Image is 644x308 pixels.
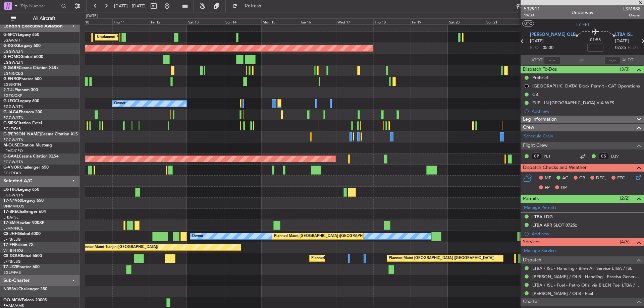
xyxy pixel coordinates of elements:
[150,18,187,24] div: Fri 12
[530,32,576,38] span: [PERSON_NAME] OLB
[532,274,641,280] a: [PERSON_NAME] / OLB - Handling - Eccelsa General Aviation [PERSON_NAME] / OLB
[620,66,630,73] span: (3/3)
[579,175,585,182] span: CR
[3,110,19,114] span: G-JAGA
[532,75,548,80] div: Prebrief
[3,143,52,147] a: M-OUSECitation Mustang
[530,38,544,45] span: [DATE]
[532,91,538,97] div: CB
[524,204,556,211] a: Manage Permits
[3,132,41,136] span: G-[PERSON_NAME]
[532,214,553,220] div: LTBA LDG
[3,99,39,103] a: G-LEGCLegacy 600
[524,133,553,140] a: Schedule Crew
[3,121,42,125] a: G-SIRSCitation Excel
[523,164,587,172] span: Dispatch Checks and Weather
[3,115,23,120] a: EGGW/LTN
[3,166,49,170] a: G-VNORChallenger 650
[3,237,21,242] a: LFPB/LBG
[532,108,641,114] div: Add new
[3,199,22,203] span: T7-N1960
[523,66,557,73] span: Dispatch To-Dos
[532,282,641,288] a: LTBA / ISL - Fuel - Petro Ofisi via BILEN Fuel LTBA / ISL
[3,243,34,247] a: T7-FFIFalcon 7X
[3,248,23,253] a: VHHH/HKG
[261,18,299,24] div: Mon 15
[86,13,98,19] div: [DATE]
[7,13,73,24] button: All Aircraft
[3,33,18,37] span: G-SPCY
[336,18,373,24] div: Wed 17
[3,77,19,81] span: G-ENRG
[523,298,539,306] span: Charter
[530,45,541,51] span: ETOT
[3,55,43,59] a: G-FOMOGlobal 6000
[3,93,22,98] a: EGTK/OXF
[3,204,24,209] a: DNMM/LOS
[3,143,19,147] span: M-OUSE
[623,5,641,12] span: LSM888
[523,142,548,149] span: Flight Crew
[3,287,18,291] span: N358VJ
[576,21,589,28] span: T7-FFI
[3,265,40,269] a: T7-LZZIPraetor 600
[532,291,593,296] a: [PERSON_NAME] / OLB - Fuel
[598,152,609,160] div: CS
[523,195,539,203] span: Permits
[229,1,269,11] button: Refresh
[3,49,23,54] a: EGGW/LTN
[532,83,640,89] div: [GEOGRAPHIC_DATA] Block Permit - CAT Operations
[623,12,641,18] span: Owner
[3,259,21,264] a: LFPB/LBG
[572,9,593,16] div: Underway
[3,215,18,220] a: LTBA/ISL
[3,221,44,225] a: T7-EMIHawker 900XP
[3,265,17,269] span: T7-LZZI
[615,32,633,38] span: LTBA ISL
[545,175,551,182] span: MF
[3,193,23,198] a: EGGW/LTN
[531,152,542,160] div: CP
[3,137,23,142] a: EGGW/LTN
[3,221,16,225] span: T7-EMI
[531,57,542,64] span: ATOT
[3,33,39,37] a: G-SPCYLegacy 650
[75,18,112,24] div: Wed 10
[3,298,22,302] span: OO-MCW
[3,104,23,109] a: EGGW/LTN
[3,132,78,136] a: G-[PERSON_NAME]Cessna Citation XLS
[373,18,411,24] div: Thu 18
[3,232,41,236] a: CS-JHHGlobal 6000
[448,18,485,24] div: Sat 20
[532,100,614,106] div: FUEL IN [GEOGRAPHIC_DATA] VIA WFS
[3,254,19,258] span: CS-DOU
[485,18,522,24] div: Sun 21
[628,45,638,51] span: ELDT
[620,195,630,202] span: (2/2)
[590,37,601,44] span: 01:55
[523,238,540,246] span: Services
[3,210,17,214] span: T7-BRE
[299,18,336,24] div: Tue 16
[523,124,534,131] span: Crew
[523,256,541,264] span: Dispatch
[532,265,632,271] a: LTBA / ISL - Handling - Bilen Air Service LTBA / ISL
[615,45,626,51] span: 07:25
[187,18,224,24] div: Sat 13
[112,18,150,24] div: Thu 11
[3,188,39,192] a: LX-TROLegacy 650
[3,88,14,92] span: 2-TIJL
[622,57,633,64] span: ALDT
[3,210,46,214] a: T7-BREChallenger 604
[617,175,625,182] span: FFC
[523,116,557,123] span: Leg Information
[3,188,18,192] span: LX-TRO
[3,66,59,70] a: G-GARECessna Citation XLS+
[192,231,203,241] div: Owner
[545,185,550,191] span: FP
[3,110,42,114] a: G-JAGAPhenom 300
[3,243,15,247] span: T7-FFI
[3,71,23,76] a: EGNR/CEG
[3,66,19,70] span: G-GARE
[522,20,534,26] button: UTC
